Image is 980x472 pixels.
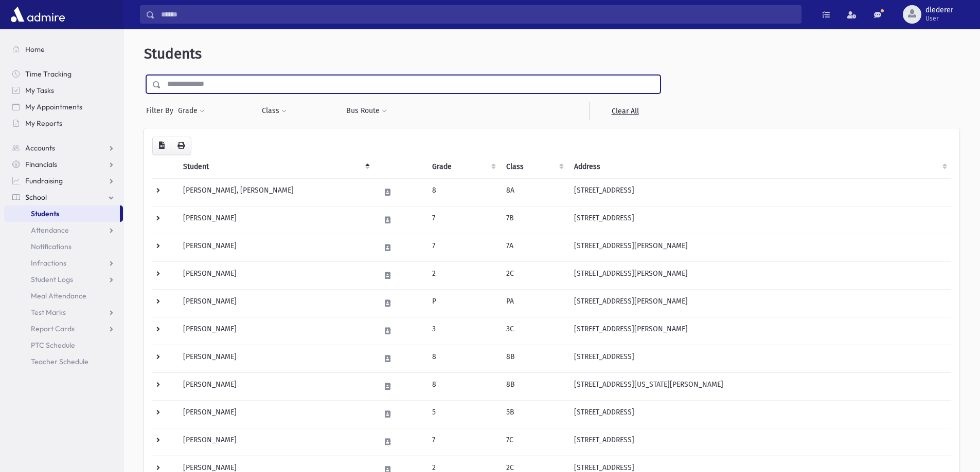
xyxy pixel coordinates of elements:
td: [PERSON_NAME], [PERSON_NAME] [177,178,374,206]
td: [PERSON_NAME] [177,400,374,428]
a: Notifications [4,238,123,255]
span: PTC Schedule [31,341,75,350]
td: [PERSON_NAME] [177,345,374,372]
td: 7 [426,206,500,234]
td: [PERSON_NAME] [177,428,374,456]
button: Print [171,137,191,155]
td: [PERSON_NAME] [177,234,374,261]
td: [STREET_ADDRESS][PERSON_NAME] [568,289,951,317]
td: 5B [500,400,568,428]
a: Report Cards [4,320,123,337]
button: Bus Route [346,102,387,120]
a: Infractions [4,255,123,271]
th: Grade: activate to sort column ascending [426,155,500,179]
td: 8 [426,345,500,372]
a: Clear All [589,102,661,120]
a: Home [4,41,123,58]
a: PTC Schedule [4,337,123,353]
button: Grade [177,102,205,120]
button: CSV [152,137,171,155]
a: My Appointments [4,99,123,115]
td: 3 [426,317,500,345]
td: 5 [426,400,500,428]
td: [STREET_ADDRESS][US_STATE][PERSON_NAME] [568,372,951,400]
td: PA [500,289,568,317]
a: My Tasks [4,82,123,99]
td: [STREET_ADDRESS] [568,428,951,456]
a: Time Tracking [4,66,123,82]
a: Fundraising [4,173,123,189]
span: My Tasks [25,86,54,95]
a: Teacher Schedule [4,353,123,370]
a: Students [4,205,120,222]
span: Students [144,45,202,62]
span: Home [25,45,45,54]
button: Class [261,102,287,120]
th: Student: activate to sort column descending [177,155,374,179]
span: Infractions [31,258,66,268]
span: Financials [25,160,57,169]
span: Teacher Schedule [31,357,88,366]
td: 8B [500,372,568,400]
th: Address: activate to sort column ascending [568,155,951,179]
td: 3C [500,317,568,345]
span: My Reports [25,119,62,128]
span: School [25,193,47,202]
td: 2C [500,261,568,289]
a: My Reports [4,115,123,131]
span: Attendance [31,225,69,235]
td: [STREET_ADDRESS] [568,178,951,206]
a: Meal Attendance [4,288,123,304]
td: 7 [426,428,500,456]
a: Test Marks [4,304,123,320]
span: dlederer [925,6,953,14]
td: [STREET_ADDRESS][PERSON_NAME] [568,317,951,345]
td: 2 [426,261,500,289]
input: Search [155,5,801,24]
span: Accounts [25,143,55,153]
span: Meal Attendance [31,291,86,300]
td: 8A [500,178,568,206]
td: [PERSON_NAME] [177,372,374,400]
td: [STREET_ADDRESS][PERSON_NAME] [568,234,951,261]
span: Report Cards [31,324,75,333]
td: [STREET_ADDRESS][PERSON_NAME] [568,261,951,289]
a: Student Logs [4,271,123,288]
span: Time Tracking [25,69,72,79]
a: Attendance [4,222,123,238]
td: 8 [426,178,500,206]
td: P [426,289,500,317]
img: AdmirePro [8,4,67,25]
span: Test Marks [31,308,66,317]
td: 8B [500,345,568,372]
td: [PERSON_NAME] [177,289,374,317]
span: Students [31,209,59,218]
a: Financials [4,156,123,173]
span: Fundraising [25,176,63,185]
span: User [925,14,953,23]
td: [STREET_ADDRESS] [568,206,951,234]
td: [PERSON_NAME] [177,206,374,234]
span: Notifications [31,242,72,251]
a: School [4,189,123,205]
th: Class: activate to sort column ascending [500,155,568,179]
span: Student Logs [31,275,73,284]
td: 7C [500,428,568,456]
td: [PERSON_NAME] [177,317,374,345]
span: My Appointments [25,102,82,111]
td: [STREET_ADDRESS] [568,345,951,372]
td: 8 [426,372,500,400]
td: 7A [500,234,568,261]
td: 7B [500,206,568,234]
td: [PERSON_NAME] [177,261,374,289]
a: Accounts [4,140,123,156]
td: [STREET_ADDRESS] [568,400,951,428]
span: Filter By [146,105,177,116]
td: 7 [426,234,500,261]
